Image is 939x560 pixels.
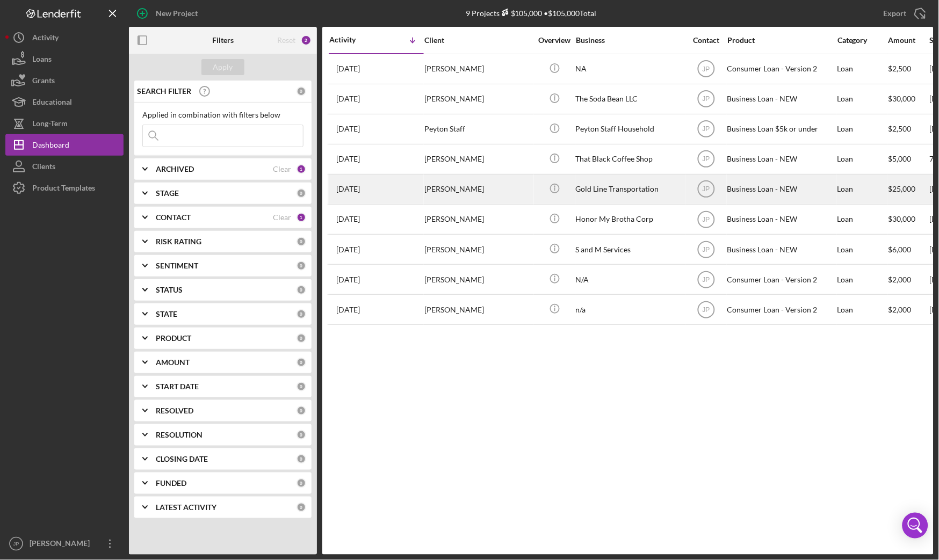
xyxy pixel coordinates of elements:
[156,455,208,463] b: CLOSING DATE
[424,55,532,83] div: [PERSON_NAME]
[273,165,291,173] div: Clear
[889,64,912,73] span: $2,500
[156,406,193,415] b: RESOLVED
[889,305,912,314] span: $2,000
[702,306,710,314] text: JP
[466,9,597,18] div: 9 Projects • $105,000 Total
[156,189,179,198] b: STAGE
[277,36,295,45] div: Reset
[889,245,912,254] span: $6,000
[32,70,55,94] div: Grants
[273,213,291,222] div: Clear
[424,36,532,45] div: Client
[156,503,216,512] b: LATEST ACTIVITY
[137,87,191,96] b: SEARCH FILTER
[837,145,887,173] div: Loan
[213,59,233,75] div: Apply
[534,36,575,45] div: Overview
[297,333,306,343] div: 0
[336,125,360,133] time: 2025-09-03 16:58
[336,155,360,163] time: 2025-08-25 15:52
[142,111,304,119] div: Applied in combination with filters below
[424,295,532,324] div: [PERSON_NAME]
[156,165,194,173] b: ARCHIVED
[889,36,929,45] div: Amount
[424,205,532,234] div: [PERSON_NAME]
[702,66,710,73] text: JP
[32,113,68,137] div: Long-Term
[27,533,97,557] div: [PERSON_NAME]
[336,306,360,314] time: 2025-07-22 19:40
[156,3,198,24] div: New Project
[702,246,710,253] text: JP
[336,64,360,73] time: 2025-09-06 21:36
[727,145,835,173] div: Business Loan - NEW
[329,35,377,44] div: Activity
[212,36,234,45] b: Filters
[5,156,124,177] button: Clients
[889,154,912,163] span: $5,000
[5,134,124,156] a: Dashboard
[297,503,306,512] div: 0
[156,334,191,343] b: PRODUCT
[297,188,306,198] div: 0
[702,96,710,103] text: JP
[13,541,19,547] text: JP
[336,275,360,284] time: 2025-07-28 18:55
[5,27,124,48] button: Activity
[702,126,710,133] text: JP
[297,382,306,391] div: 0
[336,245,360,254] time: 2025-08-08 15:36
[727,295,835,324] div: Consumer Loan - Version 2
[336,185,360,193] time: 2025-08-11 00:01
[576,295,683,324] div: n/a
[156,213,191,222] b: CONTACT
[297,285,306,295] div: 0
[576,175,683,203] div: Gold Line Transportation
[156,286,183,294] b: STATUS
[727,205,835,234] div: Business Loan - NEW
[576,145,683,173] div: That Black Coffee Shop
[297,406,306,416] div: 0
[5,48,124,70] button: Loans
[297,358,306,367] div: 0
[129,3,208,24] button: New Project
[576,36,683,45] div: Business
[702,156,710,163] text: JP
[201,59,244,75] button: Apply
[424,145,532,173] div: [PERSON_NAME]
[297,261,306,271] div: 0
[837,235,887,264] div: Loan
[889,184,916,193] span: $25,000
[500,9,543,18] div: $105,000
[727,235,835,264] div: Business Loan - NEW
[156,237,201,246] b: RISK RATING
[576,85,683,113] div: The Soda Bean LLC
[576,115,683,143] div: Peyton Staff Household
[727,55,835,83] div: Consumer Loan - Version 2
[297,86,306,96] div: 0
[156,431,203,439] b: RESOLUTION
[5,91,124,113] button: Educational
[32,27,59,51] div: Activity
[156,479,186,488] b: FUNDED
[32,134,69,158] div: Dashboard
[5,70,124,91] button: Grants
[889,124,912,133] span: $2,500
[5,113,124,134] button: Long-Term
[32,91,72,115] div: Educational
[301,35,312,46] div: 2
[156,358,190,367] b: AMOUNT
[873,3,934,24] button: Export
[727,115,835,143] div: Business Loan $5k or under
[424,85,532,113] div: [PERSON_NAME]
[32,48,52,72] div: Loans
[5,177,124,199] button: Product Templates
[702,216,710,223] text: JP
